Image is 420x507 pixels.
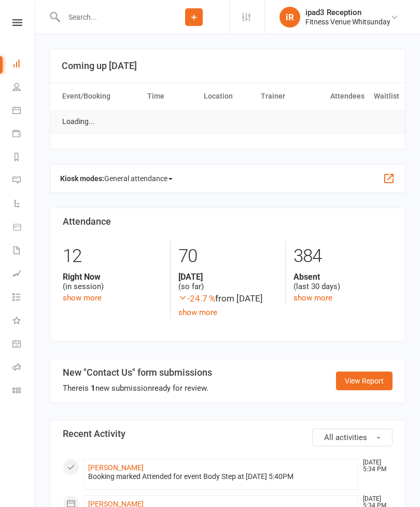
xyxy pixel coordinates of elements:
[62,61,394,71] h3: Coming up [DATE]
[61,10,159,24] input: Search...
[313,83,369,109] th: Attendees
[58,83,143,109] th: Event/Booking
[305,8,390,17] div: ipad3 Reception
[58,109,100,134] td: Loading...
[63,367,212,378] h3: New "Contact Us" form submissions
[12,216,36,240] a: Product Sales
[63,293,102,303] a: show more
[88,463,144,472] a: [PERSON_NAME]
[104,170,173,187] span: General attendance
[293,272,393,282] strong: Absent
[293,241,393,272] div: 384
[63,216,393,227] h3: Attendance
[88,472,354,481] div: Booking marked Attended for event Body Step at [DATE] 5:40PM
[63,429,393,439] h3: Recent Activity
[12,146,36,170] a: Reports
[305,17,390,26] div: Fitness Venue Whitsunday
[12,123,36,146] a: Payments
[256,83,313,109] th: Trainer
[178,308,217,317] a: show more
[143,83,199,109] th: Time
[91,383,95,393] strong: 1
[12,310,36,333] a: What's New
[12,357,36,380] a: Roll call kiosk mode
[178,293,215,304] span: -24.7 %
[12,76,36,100] a: People
[63,382,212,394] div: There is new submission ready for review.
[312,429,393,446] button: All activities
[63,272,162,282] strong: Right Now
[293,272,393,292] div: (last 30 days)
[178,272,277,282] strong: [DATE]
[178,292,277,306] div: from [DATE]
[358,459,392,473] time: [DATE] 5:34 PM
[199,83,256,109] th: Location
[369,83,398,109] th: Waitlist
[293,293,332,303] a: show more
[63,272,162,292] div: (in session)
[12,263,36,286] a: Assessments
[12,380,36,403] a: Class kiosk mode
[12,333,36,357] a: General attendance kiosk mode
[336,372,393,390] a: View Report
[63,241,162,272] div: 12
[178,272,277,292] div: (so far)
[12,100,36,123] a: Calendar
[178,241,277,272] div: 70
[324,433,367,442] span: All activities
[60,174,104,183] strong: Kiosk modes:
[279,7,300,28] div: iR
[12,53,36,76] a: Dashboard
